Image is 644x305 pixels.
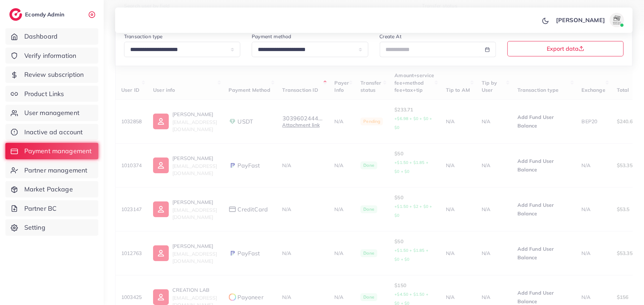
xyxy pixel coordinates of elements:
[24,51,77,60] span: Verify information
[9,8,66,21] a: logoEcomdy Admin
[9,8,22,21] img: logo
[556,16,605,24] p: [PERSON_NAME]
[552,13,627,27] a: [PERSON_NAME]avatar
[24,32,58,41] span: Dashboard
[5,143,98,159] a: Payment management
[24,127,83,137] span: Inactive ad account
[24,185,73,194] span: Market Package
[24,108,79,117] span: User management
[5,200,98,217] a: Partner BC
[24,146,92,156] span: Payment management
[5,124,98,140] a: Inactive ad account
[252,33,291,40] label: Payment method
[547,46,584,51] span: Export data
[24,204,57,213] span: Partner BC
[5,181,98,197] a: Market Package
[5,162,98,179] a: Partner management
[24,223,45,232] span: Setting
[5,66,98,83] a: Review subscription
[610,13,624,27] img: avatar
[5,105,98,121] a: User management
[124,33,163,40] label: Transaction type
[5,28,98,45] a: Dashboard
[25,11,66,18] h2: Ecomdy Admin
[24,70,84,79] span: Review subscription
[5,86,98,102] a: Product Links
[507,41,624,56] button: Export data
[24,166,88,175] span: Partner management
[5,47,98,64] a: Verify information
[5,219,98,236] a: Setting
[24,89,64,99] span: Product Links
[380,33,402,40] label: Create At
